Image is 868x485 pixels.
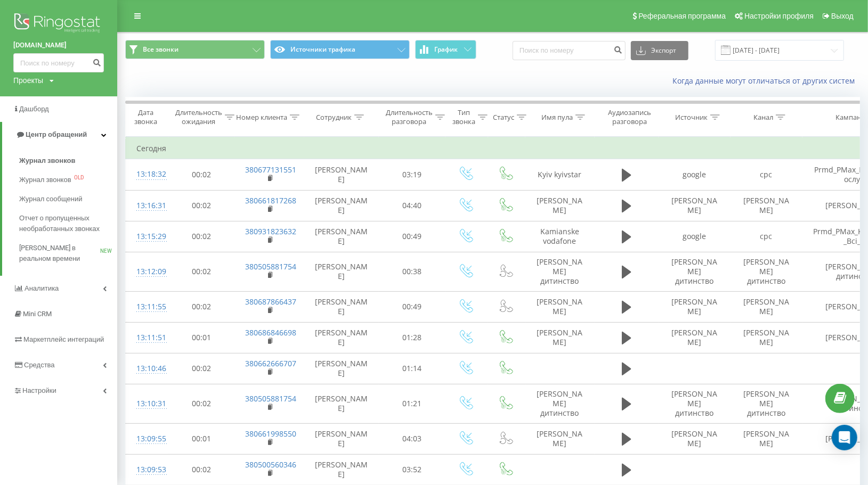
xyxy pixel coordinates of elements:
[415,40,476,59] button: График
[246,195,297,205] a: 380661817268
[379,159,445,190] td: 03:19
[26,130,87,138] span: Центр обращений
[525,322,595,353] td: [PERSON_NAME]
[143,45,179,54] span: Все звонки
[525,190,595,221] td: [PERSON_NAME]
[19,239,117,268] a: [PERSON_NAME] в реальном времениNEW
[379,252,445,291] td: 00:38
[136,261,158,282] div: 13:12:09
[246,261,297,272] a: 380505881754
[19,190,117,209] a: Журнал сообщений
[604,108,655,126] div: Аудиозапись разговора
[379,384,445,424] td: 01:21
[19,105,49,113] span: Дашборд
[246,393,297,404] a: 380505881754
[168,353,235,384] td: 00:02
[744,12,814,20] span: Настройки профиля
[246,459,297,470] a: 380500560346
[136,226,158,247] div: 13:15:29
[136,164,158,185] div: 13:18:32
[270,40,410,59] button: Источники трафика
[831,12,854,20] span: Выход
[753,113,773,122] div: Канал
[304,454,379,485] td: [PERSON_NAME]
[832,425,857,450] div: Open Intercom Messenger
[659,221,731,252] td: google
[435,46,458,53] span: График
[246,226,297,236] a: 380931823632
[136,297,158,317] div: 13:11:55
[168,221,235,252] td: 00:02
[19,213,112,234] span: Отчет о пропущенных необработанных звонках
[731,159,802,190] td: cpc
[379,454,445,485] td: 03:52
[19,155,75,166] span: Журнал звонков
[13,75,43,86] div: Проекты
[659,291,731,322] td: [PERSON_NAME]
[236,113,287,122] div: Номер клиента
[525,423,595,454] td: [PERSON_NAME]
[2,122,117,147] a: Центр обращений
[525,159,595,190] td: Kyiv kyivstar
[304,221,379,252] td: [PERSON_NAME]
[19,243,100,264] span: [PERSON_NAME] в реальном времени
[136,327,158,348] div: 13:11:51
[379,322,445,353] td: 01:28
[659,190,731,221] td: [PERSON_NAME]
[168,291,235,322] td: 00:02
[25,284,59,292] span: Аналитика
[168,159,235,190] td: 00:02
[659,322,731,353] td: [PERSON_NAME]
[175,108,222,126] div: Длительность ожидания
[525,291,595,322] td: [PERSON_NAME]
[304,291,379,322] td: [PERSON_NAME]
[672,76,860,86] a: Когда данные могут отличаться от других систем
[659,159,731,190] td: google
[304,190,379,221] td: [PERSON_NAME]
[22,387,56,394] span: Настройки
[13,53,104,72] input: Поиск по номеру
[168,190,235,221] td: 00:02
[493,113,514,122] div: Статус
[525,252,595,291] td: [PERSON_NAME] дитинство
[379,190,445,221] td: 04:40
[731,221,802,252] td: cpc
[304,322,379,353] td: [PERSON_NAME]
[136,195,158,216] div: 13:16:31
[304,353,379,384] td: [PERSON_NAME]
[379,353,445,384] td: 01:14
[136,429,158,449] div: 13:09:55
[136,459,158,480] div: 13:09:53
[675,113,708,122] div: Источник
[19,209,117,239] a: Отчет о пропущенных необработанных звонках
[731,291,802,322] td: [PERSON_NAME]
[168,423,235,454] td: 00:01
[168,322,235,353] td: 00:01
[731,322,802,353] td: [PERSON_NAME]
[168,454,235,485] td: 00:02
[126,108,165,126] div: Дата звонка
[19,175,71,185] span: Журнал звонков
[19,170,117,190] a: Журнал звонковOLD
[168,252,235,291] td: 00:02
[24,361,55,369] span: Средства
[168,384,235,424] td: 00:02
[246,327,297,338] a: 380686846698
[304,159,379,190] td: [PERSON_NAME]
[452,108,475,126] div: Тип звонка
[23,335,104,343] span: Маркетплейс интеграций
[13,11,104,37] img: Ringostat logo
[246,429,297,439] a: 380661998550
[731,384,802,424] td: [PERSON_NAME] дитинство
[659,423,731,454] td: [PERSON_NAME]
[136,358,158,379] div: 13:10:46
[659,252,731,291] td: [PERSON_NAME] дитинство
[379,221,445,252] td: 00:49
[379,423,445,454] td: 04:03
[513,41,626,60] input: Поиск по номеру
[304,384,379,424] td: [PERSON_NAME]
[731,190,802,221] td: [PERSON_NAME]
[246,358,297,368] a: 380662666707
[541,113,573,122] div: Имя пула
[631,41,688,60] button: Экспорт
